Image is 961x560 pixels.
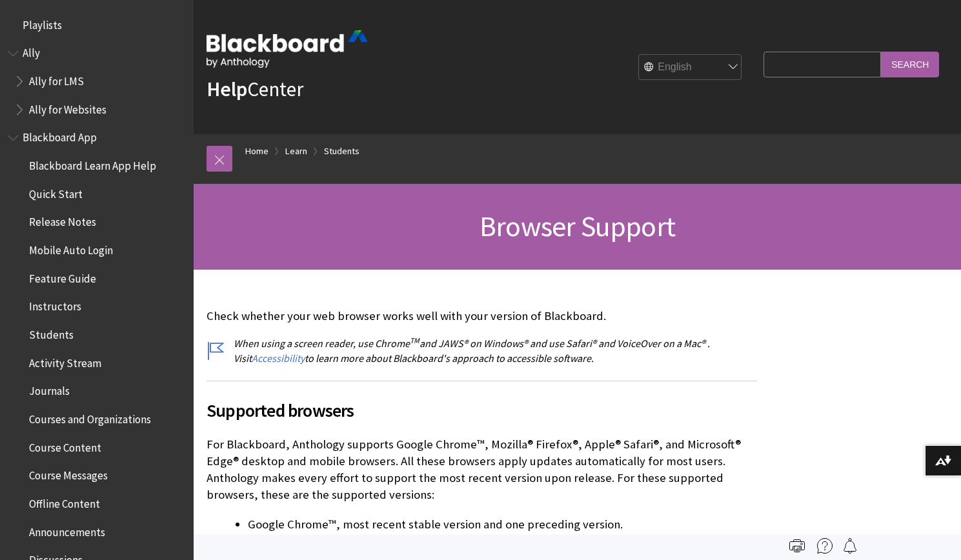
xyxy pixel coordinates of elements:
span: Journals [29,381,70,398]
span: Ally [23,43,40,60]
p: For Blackboard, Anthology supports Google Chrome™, Mozilla® Firefox®, Apple® Safari®, and Microso... [207,436,757,504]
span: Quick Start [29,183,83,201]
img: More help [817,538,833,554]
span: Ally for Websites [29,99,106,116]
span: Course Messages [29,465,108,483]
a: Accessibility [252,352,305,365]
span: Activity Stream [29,352,101,370]
p: When using a screen reader, use Chrome and JAWS® on Windows® and use Safari® and VoiceOver on a M... [207,336,757,365]
span: Courses and Organizations [29,408,151,426]
input: Search [881,52,939,77]
sup: TM [410,335,420,345]
span: Release Notes [29,212,96,229]
span: Course Content [29,437,101,454]
nav: Book outline for Playlists [8,14,186,36]
span: Instructors [29,296,81,314]
select: Site Language Selector [639,55,742,81]
span: Blackboard App [23,127,97,145]
span: Students [29,324,74,341]
span: Feature Guide [29,268,96,285]
a: Students [324,143,359,159]
span: Playlists [23,14,62,32]
span: Browser Support [480,208,675,244]
img: Print [789,538,805,554]
span: Blackboard Learn App Help [29,155,156,172]
span: Mobile Auto Login [29,239,113,257]
span: Supported browsers [207,397,757,424]
span: Ally for LMS [29,70,84,88]
a: HelpCenter [207,76,303,102]
img: Follow this page [842,538,858,554]
a: Learn [285,143,307,159]
strong: Help [207,76,247,102]
span: Offline Content [29,493,100,510]
nav: Book outline for Anthology Ally Help [8,43,186,121]
img: Blackboard by Anthology [207,30,368,68]
a: Home [245,143,268,159]
p: Check whether your web browser works well with your version of Blackboard. [207,308,757,325]
li: Google Chrome™, most recent stable version and one preceding version. [248,515,757,534]
span: Announcements [29,521,105,539]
